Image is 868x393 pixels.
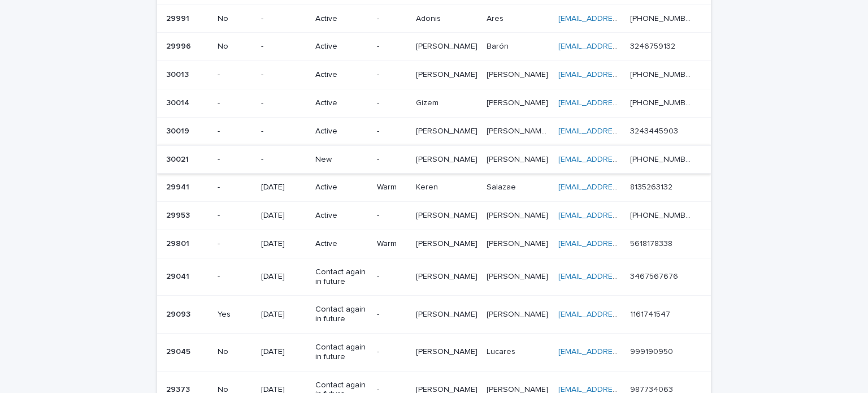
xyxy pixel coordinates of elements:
[261,14,306,24] p: -
[558,183,686,191] a: [EMAIL_ADDRESS][DOMAIN_NAME]
[558,15,686,23] a: [EMAIL_ADDRESS][DOMAIN_NAME]
[218,183,253,192] p: -
[261,211,306,221] p: [DATE]
[157,89,711,117] tr: 3001430014 --Active-GizemGizem [PERSON_NAME][PERSON_NAME] [EMAIL_ADDRESS][DOMAIN_NAME] [PHONE_NUM...
[157,230,711,258] tr: 2980129801 -[DATE]ActiveWarm[PERSON_NAME][PERSON_NAME] [PERSON_NAME][PERSON_NAME] [EMAIL_ADDRESS]...
[218,155,253,165] p: -
[261,239,306,249] p: [DATE]
[416,68,480,80] p: [PERSON_NAME]
[558,156,686,163] a: [EMAIL_ADDRESS][DOMAIN_NAME]
[166,237,192,249] p: 29801
[377,239,407,249] p: Warm
[218,310,253,319] p: Yes
[261,70,306,80] p: -
[218,14,253,24] p: No
[261,347,306,357] p: [DATE]
[157,5,711,33] tr: 2999129991 No-Active-AdonisAdonis AresAres [EMAIL_ADDRESS][DOMAIN_NAME] [PHONE_NUMBER][PHONE_NUMBER]
[630,68,695,80] p: [PHONE_NUMBER]
[416,153,480,165] p: [PERSON_NAME]
[630,270,680,282] p: 3467567676
[218,272,253,282] p: -
[630,153,695,165] p: [PHONE_NUMBER]
[157,333,711,371] tr: 2904529045 No[DATE]Contact again in future-[PERSON_NAME][PERSON_NAME] LucaresLucares [EMAIL_ADDRE...
[157,174,711,202] tr: 2994129941 -[DATE]ActiveWarmKerenKeren SalazaeSalazae [EMAIL_ADDRESS][DOMAIN_NAME] 81352631328135...
[377,347,407,357] p: -
[166,68,191,80] p: 30013
[377,310,407,319] p: -
[315,211,368,221] p: Active
[315,305,368,324] p: Contact again in future
[416,124,480,136] p: MARIO ALBERTO
[416,270,480,282] p: [PERSON_NAME]
[487,12,506,24] p: Ares
[558,99,686,107] a: [EMAIL_ADDRESS][DOMAIN_NAME]
[558,348,686,356] a: [EMAIL_ADDRESS][DOMAIN_NAME]
[487,209,550,221] p: [PERSON_NAME]
[558,127,686,135] a: [EMAIL_ADDRESS][DOMAIN_NAME]
[166,12,192,24] p: 29991
[261,310,306,319] p: [DATE]
[377,42,407,51] p: -
[630,308,672,319] p: 1161741547
[166,153,191,165] p: 30021
[166,345,193,357] p: 29045
[416,12,443,24] p: Adonis
[315,127,368,136] p: Active
[487,40,511,51] p: Barón
[315,183,368,192] p: Active
[166,308,193,319] p: 29093
[630,237,675,249] p: 5618178338
[315,14,368,24] p: Active
[166,96,192,108] p: 30014
[218,98,253,108] p: -
[261,42,306,51] p: -
[315,98,368,108] p: Active
[157,258,711,296] tr: 2904129041 -[DATE]Contact again in future-[PERSON_NAME][PERSON_NAME] [PERSON_NAME][PERSON_NAME] [...
[315,155,368,165] p: New
[487,124,551,136] p: GOMEZ GOMEZ
[157,117,711,145] tr: 3001930019 --Active-[PERSON_NAME][PERSON_NAME] [PERSON_NAME] [PERSON_NAME][PERSON_NAME] [PERSON_N...
[218,70,253,80] p: -
[630,96,695,108] p: [PHONE_NUMBER]
[261,183,306,192] p: [DATE]
[630,180,675,192] p: 8135263132
[166,209,192,221] p: 29953
[218,347,253,357] p: No
[377,70,407,80] p: -
[377,155,407,165] p: -
[558,71,686,79] a: [EMAIL_ADDRESS][DOMAIN_NAME]
[558,310,686,318] a: [EMAIL_ADDRESS][DOMAIN_NAME]
[487,237,550,249] p: [PERSON_NAME]
[315,42,368,51] p: Active
[487,180,518,192] p: Salazae
[630,209,695,221] p: [PHONE_NUMBER]
[377,183,407,192] p: Warm
[487,270,550,282] p: [PERSON_NAME]
[377,14,407,24] p: -
[416,209,480,221] p: [PERSON_NAME]
[166,124,192,136] p: 30019
[416,180,440,192] p: Keren
[377,272,407,282] p: -
[315,70,368,80] p: Active
[630,345,675,357] p: 999190950
[157,61,711,89] tr: 3001330013 --Active-[PERSON_NAME][PERSON_NAME] [PERSON_NAME][PERSON_NAME] [EMAIL_ADDRESS][DOMAIN_...
[218,211,253,221] p: -
[377,211,407,221] p: -
[157,296,711,334] tr: 2909329093 Yes[DATE]Contact again in future-[PERSON_NAME][PERSON_NAME] [PERSON_NAME][PERSON_NAME]...
[630,124,680,136] p: 3243445903
[166,180,192,192] p: 29941
[157,33,711,61] tr: 2999629996 No-Active-[PERSON_NAME][PERSON_NAME] BarónBarón [EMAIL_ADDRESS][DOMAIN_NAME] 324675913...
[218,42,253,51] p: No
[315,239,368,249] p: Active
[487,68,550,80] p: [PERSON_NAME]
[416,96,441,108] p: Gizem
[558,273,686,280] a: [EMAIL_ADDRESS][DOMAIN_NAME]
[487,308,550,319] p: [PERSON_NAME]
[416,237,480,249] p: [PERSON_NAME]
[218,239,253,249] p: -
[416,308,480,319] p: [PERSON_NAME]
[558,211,686,219] a: [EMAIL_ADDRESS][DOMAIN_NAME]
[377,98,407,108] p: -
[487,153,550,165] p: [PERSON_NAME]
